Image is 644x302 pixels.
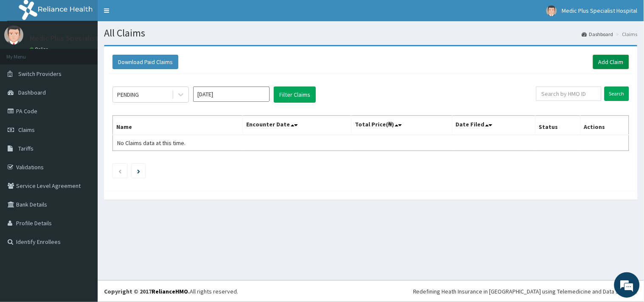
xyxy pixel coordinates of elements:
[117,90,139,99] div: PENDING
[18,70,62,78] span: Switch Providers
[562,7,638,14] span: Medic Plus Specialist Hospital
[274,87,316,103] button: Filter Claims
[104,288,190,295] strong: Copyright © 2017 .
[117,139,186,147] span: No Claims data at this time.
[452,116,535,135] th: Date Filed
[30,34,128,42] p: Medic Plus Specialist Hospital
[152,288,188,295] a: RelianceHMO
[113,116,243,135] th: Name
[605,87,629,101] input: Search
[535,116,580,135] th: Status
[18,145,34,152] span: Tariffs
[118,167,122,175] a: Previous page
[413,287,638,296] div: Redefining Heath Insurance in [GEOGRAPHIC_DATA] using Telemedicine and Data Science!
[546,6,557,16] img: User Image
[112,55,178,69] button: Download Paid Claims
[593,55,629,69] a: Add Claim
[614,31,638,38] li: Claims
[98,280,644,302] footer: All rights reserved.
[137,167,140,175] a: Next page
[18,126,35,134] span: Claims
[18,89,46,96] span: Dashboard
[580,116,629,135] th: Actions
[243,116,352,135] th: Encounter Date
[30,46,50,52] a: Online
[582,31,613,38] a: Dashboard
[104,28,638,39] h1: All Claims
[193,87,270,102] input: Select Month and Year
[536,87,602,101] input: Search by HMO ID
[352,116,452,135] th: Total Price(₦)
[4,25,23,45] img: User Image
